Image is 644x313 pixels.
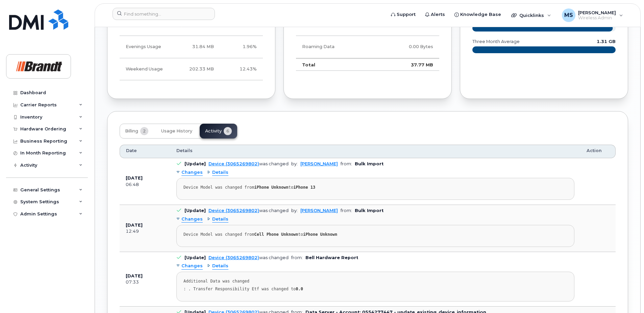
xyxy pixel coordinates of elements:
[208,161,289,166] div: was changed
[506,8,556,22] div: Quicklinks
[296,36,376,58] td: Roaming Data
[208,208,259,213] a: Device (3065269802)
[578,10,616,15] span: [PERSON_NAME]
[291,208,298,213] span: by:
[126,175,143,181] b: [DATE]
[212,216,228,223] span: Details
[183,232,567,237] div: Device Model was changed from to
[126,223,143,228] b: [DATE]
[450,8,506,21] a: Knowledge Base
[183,279,567,284] div: Additional Data was changed
[120,36,172,58] td: Evenings Usage
[376,36,439,58] td: 0.00 Bytes
[181,263,203,269] span: Changes
[172,36,220,58] td: 31.84 MB
[293,185,315,190] strong: iPhone 13
[184,255,206,260] b: [Update]
[125,128,138,134] span: Billing
[291,255,303,260] span: from:
[254,185,289,190] strong: iPhone Unknown
[460,11,501,18] span: Knowledge Base
[184,208,206,213] b: [Update]
[220,36,263,58] td: 1.96%
[578,15,616,21] span: Wireless Admin
[341,208,352,213] span: from:
[212,169,228,176] span: Details
[300,161,338,166] a: [PERSON_NAME]
[208,161,259,166] a: Device (3065269802)
[126,182,164,188] div: 06:48
[208,255,289,260] div: was changed
[472,39,520,44] text: three month average
[183,185,567,190] div: Device Model was changed from to
[519,13,544,18] span: Quicklinks
[303,232,337,237] strong: iPhone Unknown
[355,161,383,166] b: Bulk Import
[176,148,193,154] span: Details
[341,161,352,166] span: from:
[212,263,228,269] span: Details
[181,169,203,176] span: Changes
[557,8,628,22] div: Megan Scheel
[208,255,259,260] a: Device (3065269802)
[183,287,567,292] div: : . Transfer Responsibility Etf was changed to
[355,208,383,213] b: Bulk Import
[220,58,263,80] td: 12.43%
[431,11,445,18] span: Alerts
[376,58,439,71] td: 37.77 MB
[580,145,616,158] th: Action
[172,58,220,80] td: 202.33 MB
[181,216,203,223] span: Changes
[420,8,450,21] a: Alerts
[126,228,164,234] div: 12:49
[161,128,192,134] span: Usage History
[184,161,206,166] b: [Update]
[126,279,164,285] div: 07:33
[126,273,143,278] b: [DATE]
[597,39,616,44] text: 1.31 GB
[120,36,263,58] tr: Weekdays from 6:00pm to 8:00am
[305,255,358,260] b: Bell Hardware Report
[126,148,137,154] span: Date
[208,208,289,213] div: was changed
[397,11,416,18] span: Support
[300,208,338,213] a: [PERSON_NAME]
[140,127,148,135] span: 2
[296,287,303,291] strong: 0.0
[386,8,420,21] a: Support
[113,8,215,20] input: Find something...
[254,232,298,237] strong: Cell Phone Unknown
[564,11,573,19] span: MS
[296,58,376,71] td: Total
[120,58,172,80] td: Weekend Usage
[291,161,298,166] span: by:
[120,58,263,80] tr: Friday from 6:00pm to Monday 8:00am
